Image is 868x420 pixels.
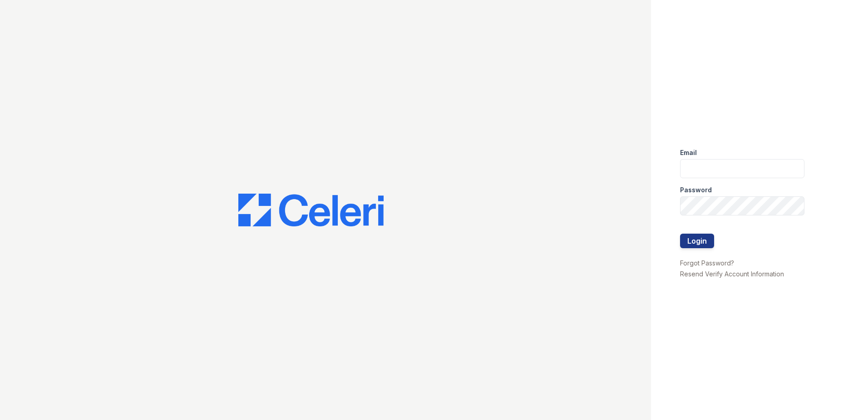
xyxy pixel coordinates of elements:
[680,148,697,157] label: Email
[680,185,712,195] label: Password
[238,194,384,226] img: CE_Logo_Blue-a8612792a0a2168367f1c8372b55b34899dd931a85d93a1a3d3e32e68fde9ad4.png
[680,259,734,267] a: Forgot Password?
[680,270,784,278] a: Resend Verify Account Information
[680,234,714,248] button: Login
